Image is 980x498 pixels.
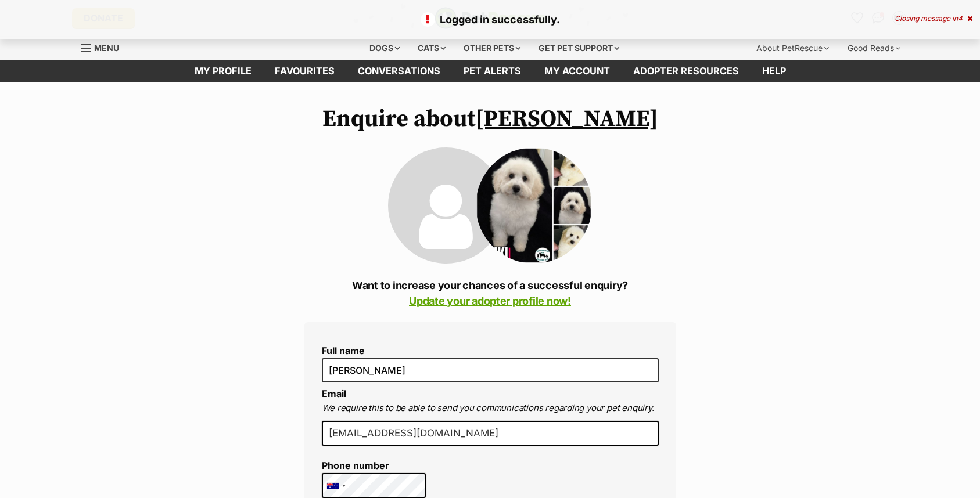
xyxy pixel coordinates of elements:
div: Dogs [361,37,408,60]
img: Yuki [476,147,592,264]
div: Other pets [455,37,529,60]
a: Adopter resources [622,60,751,82]
label: Phone number [322,460,426,471]
div: Get pet support [530,37,627,60]
a: Update your adopter profile now! [409,295,571,307]
p: We require this to be able to send you communications regarding your pet enquiry. [322,402,659,415]
h1: Enquire about [304,106,676,132]
input: E.g. Jimmy Chew [322,358,659,382]
span: Menu [94,43,119,53]
a: Favourites [263,60,346,82]
a: Menu [81,37,127,57]
a: My profile [183,60,263,82]
a: Help [751,60,798,82]
label: Email [322,388,346,399]
div: About PetRescue [748,37,837,60]
a: [PERSON_NAME] [475,104,658,133]
a: My account [533,60,622,82]
p: Want to increase your chances of a successful enquiry? [304,277,676,309]
div: Good Reads [839,37,909,60]
a: conversations [346,60,452,82]
a: Pet alerts [452,60,533,82]
div: Cats [410,37,454,60]
div: Australia: +61 [322,474,349,498]
label: Full name [322,345,659,356]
